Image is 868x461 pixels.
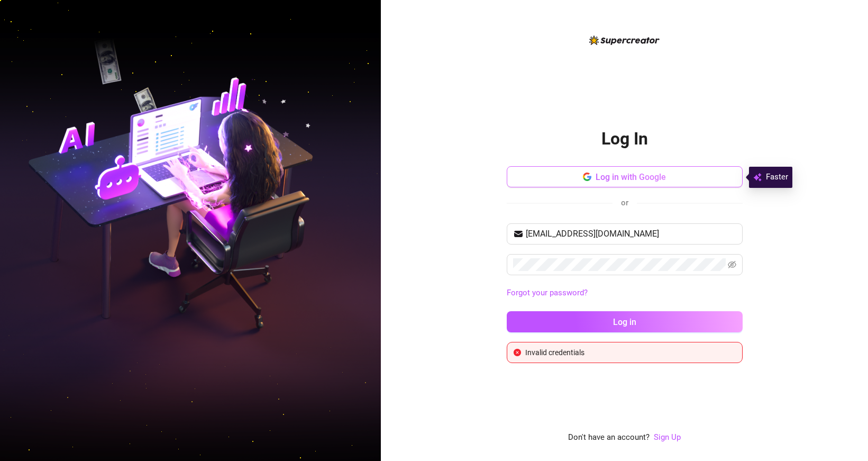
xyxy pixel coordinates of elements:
[507,288,588,297] a: Forgot your password?
[596,172,666,182] span: Log in with Google
[507,311,743,332] button: Log in
[526,228,736,240] input: Your email
[507,287,743,300] a: Forgot your password?
[753,171,762,184] img: svg%3e
[728,260,736,269] span: eye-invisible
[525,347,736,358] div: Invalid credentials
[654,432,681,442] a: Sign Up
[654,431,681,444] a: Sign Up
[766,171,788,184] span: Faster
[601,128,648,150] h2: Log In
[514,349,521,356] span: close-circle
[568,431,650,444] span: Don't have an account?
[507,166,743,187] button: Log in with Google
[613,317,636,327] span: Log in
[589,35,660,45] img: logo-BBDzfeDw.svg
[621,198,628,207] span: or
